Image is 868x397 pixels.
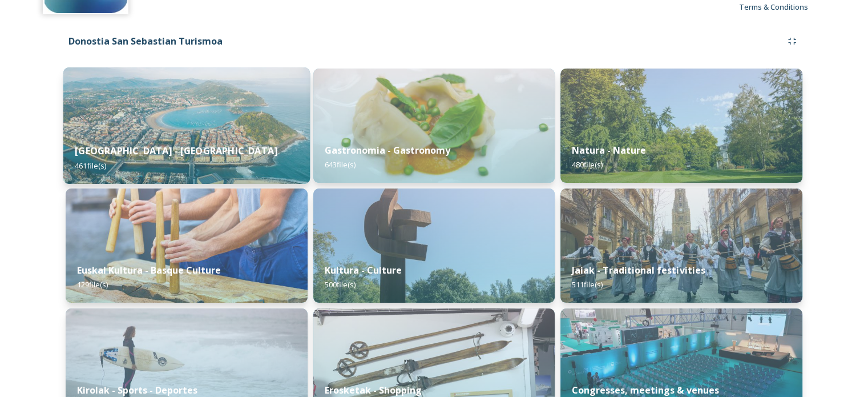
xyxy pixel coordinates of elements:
[325,384,422,396] strong: Erosketak - Shopping
[572,159,603,170] span: 480 file(s)
[560,189,802,303] img: tamborrada---javier-larrea_25444003826_o.jpg
[572,144,646,157] strong: Natura - Nature
[75,160,106,170] span: 461 file(s)
[572,264,705,276] strong: Jaiak - Traditional festivities
[325,279,356,290] span: 500 file(s)
[739,2,808,12] span: Terms & Conditions
[77,264,221,276] strong: Euskal Kultura - Basque Culture
[325,159,356,170] span: 643 file(s)
[572,384,718,396] strong: Congresses, meetings & venues
[75,145,277,157] strong: [GEOGRAPHIC_DATA] - [GEOGRAPHIC_DATA]
[572,279,603,290] span: 511 file(s)
[77,384,197,396] strong: Kirolak - Sports - Deportes
[66,189,308,303] img: txalaparta_26484926369_o.jpg
[63,67,310,184] img: Plano%2520aereo%2520ciudad%25201%2520-%2520Paul%2520Michael.jpg
[313,69,555,183] img: BCC_Plato2.jpg
[560,69,802,183] img: _TZV9379.jpg
[325,144,450,157] strong: Gastronomia - Gastronomy
[68,35,223,47] strong: Donostia San Sebastian Turismoa
[325,264,402,276] strong: Kultura - Culture
[77,279,108,290] span: 129 file(s)
[313,189,555,303] img: _ML_4181.jpg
